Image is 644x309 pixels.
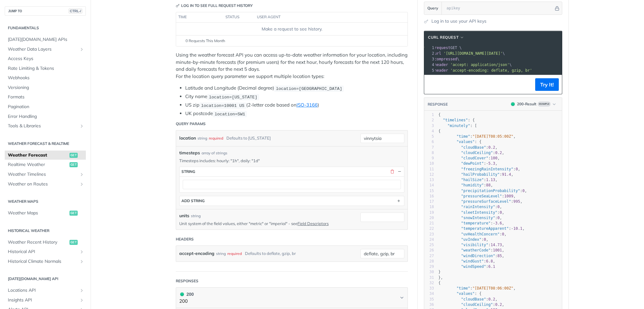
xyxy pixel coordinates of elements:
span: Weather Data Layers [8,46,78,52]
div: 14 [424,183,434,188]
span: 1.13 [486,178,495,182]
button: Hide [554,5,560,11]
li: UK postcode [185,110,408,117]
div: 7 [424,145,434,150]
span: 200 [511,102,515,106]
span: "[DATE]T08:06:00Z" [472,286,513,290]
a: Realtime Weatherget [5,160,86,169]
span: Example [538,102,551,107]
label: location [179,134,196,143]
span: : , [438,194,516,198]
span: : { [438,118,475,122]
span: --header [430,63,448,67]
span: "cloudCeiling" [461,151,493,155]
span: --request [430,46,450,50]
div: 9 [424,156,434,161]
div: 33 [424,286,434,291]
div: string [191,213,201,219]
th: time [176,12,223,22]
span: : , [438,302,504,307]
span: : , [438,145,497,150]
span: get [69,211,78,216]
div: 19 [424,210,434,215]
button: Show subpages for Insights API [79,298,84,303]
span: "windGust" [461,259,484,263]
div: string [181,169,195,174]
h2: Historical Weather [5,228,86,234]
button: RESPONSE [427,101,448,108]
div: 21 [424,221,434,226]
div: ADD string [181,198,205,203]
span: 995 [513,199,520,204]
button: Show subpages for Weather Timelines [79,172,84,177]
a: Weather Data LayersShow subpages for Weather Data Layers [5,45,86,54]
div: Make a request to see history. [179,26,405,32]
span: 0 [500,210,502,215]
span: "pressureSeaLevel" [461,194,502,198]
div: 200 - Result [517,101,536,107]
button: Show subpages for Locations API [79,288,84,293]
span: - [511,226,513,231]
span: : , [438,243,504,247]
button: Show subpages for Tools & Libraries [79,124,84,129]
input: apikey [443,2,554,14]
span: : , [438,259,495,263]
li: Latitude and Longitude (Decimal degree) [185,85,408,92]
span: "minutely" [447,124,470,128]
span: : , [438,199,522,204]
span: "uvHealthConcern" [461,232,500,236]
a: Pagination [5,102,86,112]
span: Weather Recent History [8,239,68,246]
span: : { [438,140,481,144]
div: 4 [424,129,434,134]
span: 1009 [504,194,514,198]
span: GET \ [419,46,462,50]
span: Versioning [8,85,84,91]
li: US zip (2-letter code based on ) [185,102,408,109]
span: "precipitationProbability" [461,189,520,193]
div: Responses [176,278,198,284]
a: Weather Forecastget [5,151,86,160]
div: string [216,249,226,258]
span: { [438,281,441,285]
span: Webhooks [8,75,84,81]
span: cURL Request [428,35,458,40]
span: }, [438,275,443,280]
span: Pagination [8,104,84,110]
span: : [ [438,124,477,128]
button: ADD string [180,196,404,206]
span: 88 [486,183,491,187]
span: 0 [497,205,500,209]
div: 1 [424,112,434,118]
span: : , [438,178,497,182]
span: 10.1 [513,226,522,231]
button: Delete [389,169,395,174]
span: : , [438,134,516,139]
span: "temperature" [461,221,491,225]
div: 17 [424,199,434,204]
span: "values" [457,140,475,144]
span: 'accept-encoding: deflate, gzip, br' [450,68,532,73]
a: Field Descriptors [297,221,329,226]
label: accept-encoding [179,249,214,258]
div: 2 [425,51,435,56]
span: CTRL-/ [69,8,82,14]
span: "rainIntensity" [461,205,495,209]
span: Weather Forecast [8,152,68,158]
div: 3 [424,123,434,129]
button: Try It! [535,78,559,91]
th: user agent [255,12,395,22]
span: 100 [491,156,497,160]
button: Query [424,2,442,14]
span: : , [438,254,504,258]
button: 200 200200 [179,291,404,305]
span: Tools & Libraries [8,123,78,129]
div: 5 [424,134,434,139]
span: 6.1 [488,264,495,269]
span: location=SW1 [214,112,245,116]
div: 26 [424,248,434,253]
li: City name [185,93,408,100]
a: [DATE][DOMAIN_NAME] APIs [5,35,86,44]
span: "cloudBase" [461,297,486,301]
button: Show subpages for Weather Data Layers [79,47,84,52]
